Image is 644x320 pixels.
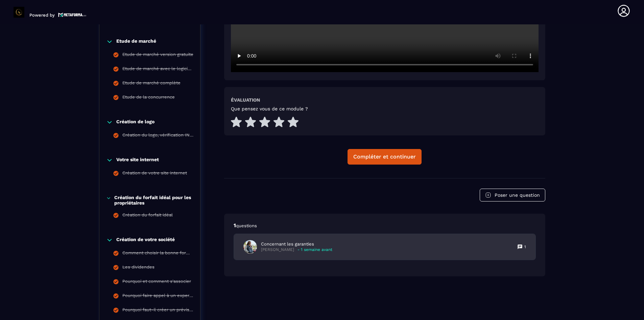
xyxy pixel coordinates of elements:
div: Les dividendes [122,264,154,272]
p: Création de votre société [116,237,175,243]
button: Compléter et continuer [348,149,422,165]
button: Poser une question [480,189,545,201]
img: logo [58,12,87,18]
div: Pourquoi faire appel à un expert-comptable [122,293,193,300]
p: 1 [524,244,526,250]
div: Etude de marché avec le logiciel Airdna version payante [122,66,193,73]
div: Pourquoi faut-il créer un prévisionnel [122,307,193,315]
h5: Que pensez vous de ce module ? [231,106,308,111]
span: questions [236,223,257,228]
div: Etude de marché complète [122,80,181,88]
div: Création du logo, vérification INPI [122,132,193,140]
p: - 1 semaine avant [297,247,332,252]
div: Etude de marché version gratuite [122,52,193,59]
p: Concernant les garanties [261,241,332,247]
p: Création de logo [116,119,154,126]
p: [PERSON_NAME] [261,247,294,252]
p: Powered by [29,13,55,18]
div: Création de votre site internet [122,170,187,178]
img: logo-branding [14,7,24,18]
p: Création du forfait idéal pour les propriétaires [114,195,193,206]
div: Compléter et continuer [353,153,416,160]
h6: Évaluation [231,97,260,103]
div: Création du forfait idéal [122,212,173,220]
div: Etude de la concurrence [122,94,175,102]
div: Pourquoi et comment s'associer [122,279,191,286]
p: 1 [234,222,536,229]
div: Comment choisir la bonne forme juridique ? [122,250,193,258]
p: Votre site internet [116,157,159,164]
p: Etude de marché [116,38,156,45]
